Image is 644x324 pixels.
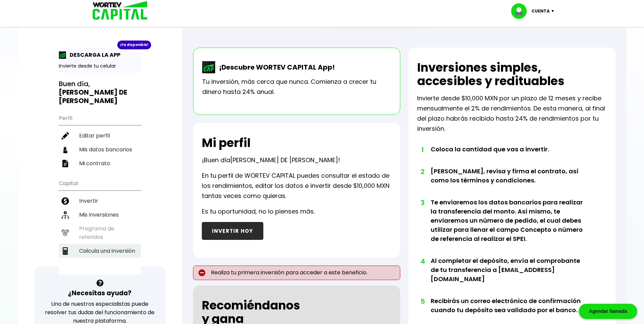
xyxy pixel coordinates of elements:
img: calculadora-icon.17d418c4.svg [62,247,69,255]
span: 1 [421,145,424,155]
p: DESCARGA LA APP [66,51,120,59]
img: inversiones-icon.6695dc30.svg [62,211,69,219]
a: Mi contrato [59,156,141,170]
li: Te enviaremos los datos bancarios para realizar la transferencia del monto. Así mismo, te enviare... [431,198,588,256]
a: Calcula una inversión [59,244,141,258]
li: Al completar el depósito, envía el comprobante de tu transferencia a [EMAIL_ADDRESS][DOMAIN_NAME] [431,256,588,296]
span: 4 [421,256,424,266]
li: Coloca la cantidad que vas a invertir. [431,145,588,167]
a: Mis datos bancarios [59,143,141,156]
img: invertir-icon.b3b967d7.svg [62,197,69,205]
p: Cuenta [531,6,550,16]
img: datos-icon.10cf9172.svg [62,146,69,153]
div: Agendar llamada [579,304,637,319]
h3: ¿Necesitas ayuda? [68,288,132,298]
img: icon-down [550,10,559,12]
ul: Capital [59,176,141,275]
p: Es tu oportunidad, no lo pienses más. [202,206,315,217]
li: [PERSON_NAME], revisa y firma el contrato, así como los términos y condiciones. [431,167,588,198]
p: Realiza tu primera inversión para acceder a este beneficio. [193,266,400,280]
p: Invierte desde tu celular [59,63,141,70]
h2: Inversiones simples, accesibles y redituables [417,61,607,88]
img: contrato-icon.f2db500c.svg [62,160,69,167]
p: Tu inversión, más cerca que nunca. Comienza a crecer tu dinero hasta 24% anual. [202,77,391,97]
a: Mis inversiones [59,208,141,222]
a: Editar perfil [59,129,141,143]
p: Invierte desde $10,000 MXN por un plazo de 12 meses y recibe mensualmente el 2% de rendimientos. ... [417,93,607,134]
p: ¡Buen día ! [202,155,340,165]
img: app-icon [59,51,66,59]
a: Invertir [59,194,141,208]
img: profile-image [511,3,531,19]
h3: Buen día, [59,80,141,105]
img: error-circle.027baa21.svg [198,269,206,276]
button: INVERTIR HOY [202,222,263,240]
span: 2 [421,167,424,177]
p: ¡Descubre WORTEV CAPITAL App! [216,62,335,72]
span: 3 [421,198,424,208]
img: editar-icon.952d3147.svg [62,132,69,140]
ul: Perfil [59,110,141,170]
span: 5 [421,296,424,306]
b: [PERSON_NAME] DE [PERSON_NAME] [59,88,127,105]
div: ¡Ya disponible! [117,41,151,49]
span: [PERSON_NAME] DE [PERSON_NAME] [230,156,338,164]
h2: Mi perfil [202,136,251,150]
img: wortev-capital-app-icon [202,61,216,73]
p: En tu perfil de WORTEV CAPITAL puedes consultar el estado de los rendimientos, editar los datos e... [202,171,391,201]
